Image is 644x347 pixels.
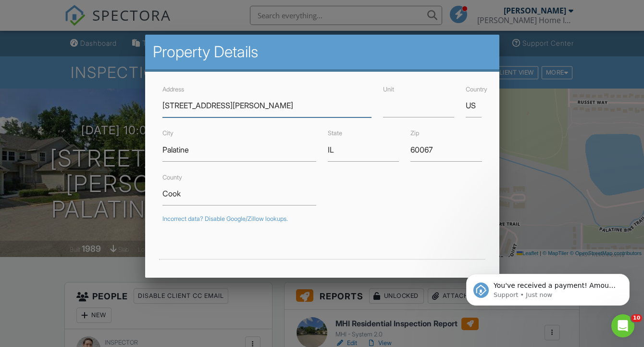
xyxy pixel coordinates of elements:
[611,314,634,337] iframe: Intercom live chat
[383,86,394,93] label: Unit
[162,129,173,137] label: City
[452,254,644,321] iframe: Intercom notifications message
[466,86,487,93] label: Country
[162,215,482,223] div: Incorrect data? Disable Google/Zillow lookups.
[328,129,342,137] label: State
[631,314,642,322] span: 10
[153,42,492,62] h2: Property Details
[410,129,419,137] label: Zip
[162,86,184,93] label: Address
[162,174,182,181] label: County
